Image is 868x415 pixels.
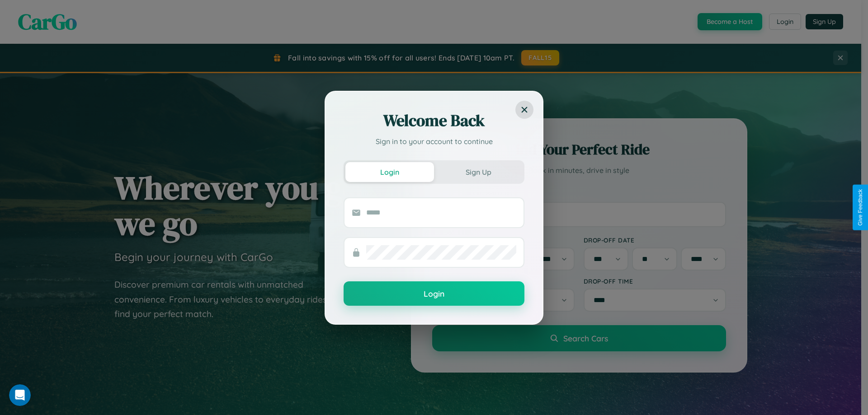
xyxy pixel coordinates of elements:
[344,136,524,147] p: Sign in to your account to continue
[345,162,434,182] button: Login
[857,189,863,226] div: Give Feedback
[9,384,31,406] iframe: Intercom live chat
[434,162,523,182] button: Sign Up
[344,281,524,306] button: Login
[344,110,524,131] h2: Welcome Back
